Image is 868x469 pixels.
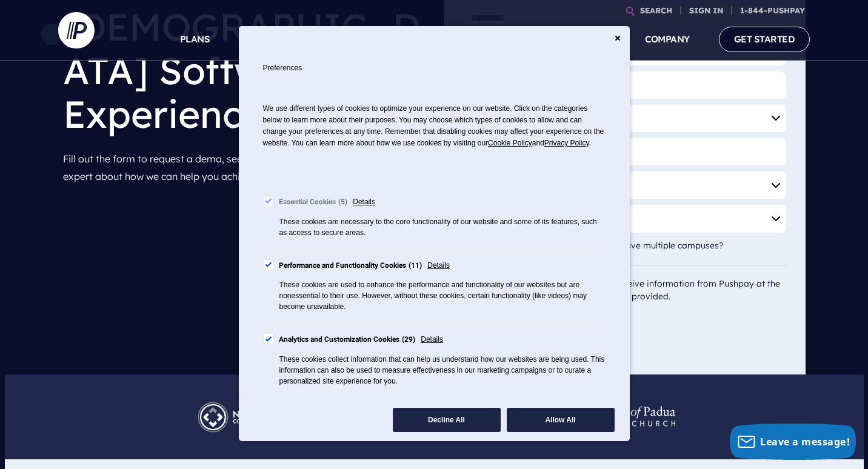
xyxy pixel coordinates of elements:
[427,259,450,273] span: Details
[615,35,621,41] button: Close
[402,333,415,347] div: 29
[279,333,416,347] div: Analytics and Customization Cookies
[279,259,422,273] div: Performance and Functionality Cookies
[279,354,606,387] div: These cookies collect information that can help us understand how our websites are being used. Th...
[338,196,347,209] div: 5
[263,50,606,85] h2: Preferences
[279,279,606,312] div: These cookies are used to enhance the performance and functionality of our websites but are nones...
[760,435,850,448] span: Leave a message!
[544,139,589,147] a: Privacy Policy
[239,26,630,441] div: Cookie Consent Preferences
[730,424,856,460] button: Leave a message!
[353,196,375,209] span: Details
[279,196,348,209] div: Essential Cookies
[409,259,422,273] div: 11
[488,139,532,147] span: Cookie Policy
[393,408,501,432] button: Decline All
[421,333,443,347] span: Details
[507,408,615,432] button: Allow All
[279,216,606,238] div: These cookies are necessary to the core functionality of our website and some of its features, su...
[263,98,606,167] p: We use different types of cookies to optimize your experience on our website. Click on the catego...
